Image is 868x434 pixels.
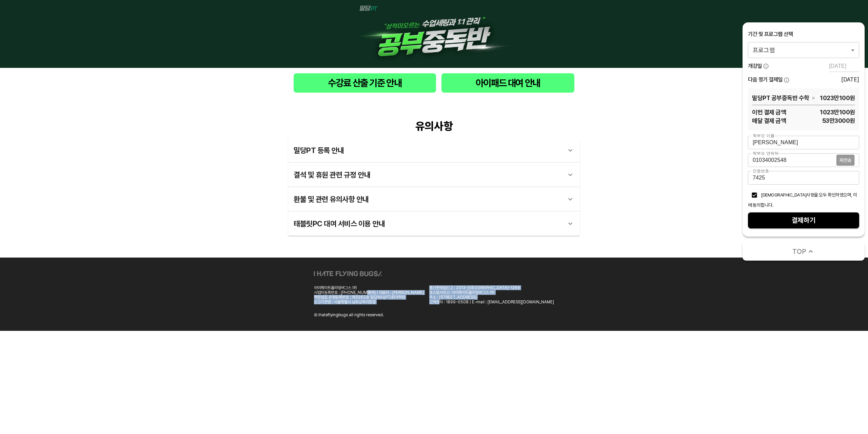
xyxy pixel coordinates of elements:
div: 프로그램 [748,42,859,58]
span: 재전송 [840,158,851,163]
div: 호스팅서비스: 아이헤이트플라잉버그스 ㈜ [429,290,554,295]
div: 통신판매업신고 : 2013-[GEOGRAPHIC_DATA]-1269 [429,285,554,290]
button: TOP [743,242,865,261]
button: 수강료 산출 기준 안내 [294,73,436,93]
div: 밀당PT 등록 안내 [288,138,580,163]
div: [DATE] [841,76,859,83]
span: 1023만100 원 [817,94,855,102]
div: 태블릿PC 대여 서비스 이용 안내 [288,211,580,236]
img: ihateflyingbugs [314,271,382,276]
span: 1023만100 원 [786,108,855,116]
span: 53만3000 원 [786,116,855,125]
div: 아이헤이트플라잉버그스 ㈜ [314,285,424,290]
div: 환불 및 관련 유의사항 안내 [288,187,580,211]
div: 주소 : [STREET_ADDRESS] [429,295,554,300]
input: 학부모 이름을 입력해주세요 [748,136,859,149]
span: 다음 정기 결제일 [748,76,783,83]
span: 개강일 [748,62,762,70]
div: 유의사항 [288,120,580,133]
div: 사업자등록번호 : [PHONE_NUMBER] | 대표자 : [PERSON_NAME] [314,290,424,295]
div: 고객센터 : 1899-0508 | E-mail : [EMAIL_ADDRESS][DOMAIN_NAME] [429,300,554,304]
div: 태블릿PC 대여 서비스 이용 안내 [294,215,562,232]
div: 결석 및 휴원 관련 규정 안내 [294,167,562,183]
button: 재전송 [836,155,854,166]
span: 수강료 산출 기준 안내 [299,76,431,90]
button: 아이패드 대여 안내 [441,73,574,93]
span: TOP [792,247,806,256]
button: 결제하기 [748,212,859,228]
div: 밀당PT 등록 안내 [294,142,562,158]
div: 기간 및 프로그램 선택 [748,31,859,38]
input: 학부모 연락처를 입력해주세요 [748,153,836,167]
div: 환불 및 관련 유의사항 안내 [294,191,562,207]
span: 밀당PT 공부중독반 수학 [752,94,809,102]
span: 이번 결제 금액 [752,108,786,116]
div: 신고기관명 : 서울특별시 남부교육지원청 [314,300,424,304]
span: 매달 결제 금액 [752,116,786,125]
div: 결석 및 휴원 관련 규정 안내 [288,163,580,187]
div: Ⓒ ihateflyingbugs all rights reserved. [314,313,384,317]
span: 아이패드 대여 안내 [447,76,569,90]
span: 결제하기 [753,214,854,226]
div: 학원설립 운영등록번호 : 제5962호 밀당피티(PT)원격학원 [314,295,424,300]
span: [DEMOGRAPHIC_DATA]사항을 모두 확인하였으며, 이에 동의합니다. [748,192,857,208]
img: 1 [353,5,515,62]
